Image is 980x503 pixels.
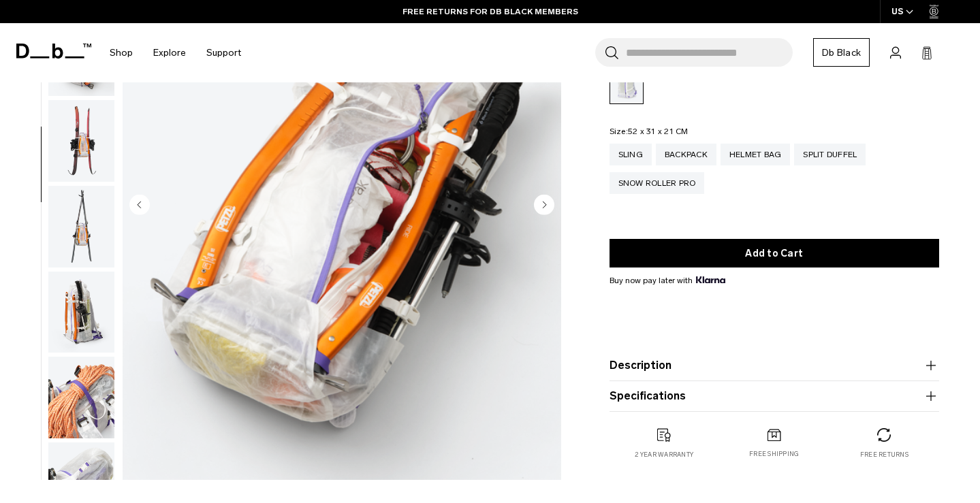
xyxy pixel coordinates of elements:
button: Next slide [534,195,554,218]
a: Shop [110,29,133,77]
button: Weigh_Lighter_Backpack_25L_8.png [48,99,115,182]
button: Weigh_Lighter_Backpack_25L_10.png [48,271,115,354]
a: Aurora [610,62,644,104]
a: Split Duffel [794,144,866,165]
button: Previous slide [129,195,150,218]
a: Explore [153,29,186,77]
p: Free returns [860,450,908,459]
nav: Main Navigation [99,23,251,82]
button: Description [610,357,939,374]
button: Add to Cart [610,239,939,267]
img: Weigh_Lighter_Backpack_25L_11.png [48,357,114,438]
img: Weigh_Lighter_Backpack_25L_8.png [48,100,114,182]
a: Support [206,29,241,77]
a: Helmet Bag [721,144,791,165]
img: Weigh_Lighter_Backpack_25L_10.png [48,272,114,353]
span: 52 x 31 x 21 CM [628,127,689,136]
button: Specifications [610,388,939,404]
a: FREE RETURNS FOR DB BLACK MEMBERS [402,5,578,18]
img: {"height" => 20, "alt" => "Klarna"} [696,276,725,283]
img: Weigh_Lighter_Backpack_25L_9.png [48,186,114,267]
p: Free shipping [749,450,799,459]
a: Backpack [656,144,716,165]
span: Buy now pay later with [610,274,725,287]
button: Weigh_Lighter_Backpack_25L_9.png [48,185,115,268]
a: Snow Roller Pro [610,172,705,194]
legend: Size: [610,127,689,135]
button: Weigh_Lighter_Backpack_25L_11.png [48,356,115,439]
p: 2 year warranty [635,450,693,459]
a: Sling [610,144,652,165]
a: Db Black [813,38,870,67]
